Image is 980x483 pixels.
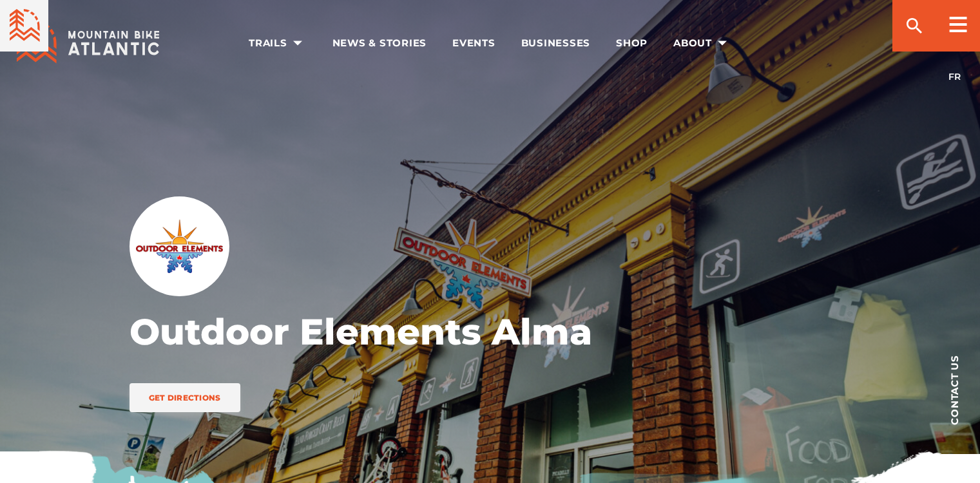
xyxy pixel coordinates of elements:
ion-icon: arrow dropdown [713,34,731,52]
span: Businesses [521,37,591,50]
img: Outdoor Elements Alma [136,220,223,273]
a: Get Directions [130,383,240,412]
span: News & Stories [332,37,427,50]
ion-icon: arrow dropdown [289,34,307,52]
span: Trails [249,37,307,50]
ion-icon: search [904,15,925,36]
a: Contact us [928,335,980,444]
span: About [673,37,731,50]
a: FR [948,71,961,82]
span: Shop [616,37,648,50]
span: Contact us [950,355,959,425]
span: Events [452,37,495,50]
h1: Outdoor Elements Alma [130,309,606,354]
span: Get Directions [149,393,221,402]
